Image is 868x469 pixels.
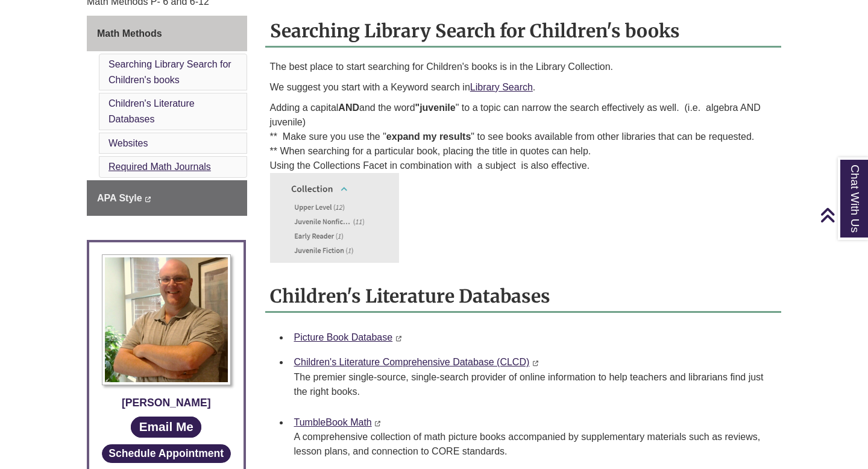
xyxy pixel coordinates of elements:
[97,193,142,203] span: APA Style
[145,197,151,202] i: This link opens in a new window
[386,131,471,142] strong: expand my results
[294,332,393,342] a: Picture Book Database
[102,254,231,385] img: Profile Photo
[294,417,372,427] a: TumbleBook Math
[98,254,234,411] a: Profile Photo [PERSON_NAME]
[294,357,530,367] a: Children's Literature Comprehensive Database (CLCD)
[374,421,381,426] i: This link opens in a new window
[265,281,782,313] h2: Children's Literature Databases
[108,162,211,172] a: Required Math Journals
[820,207,865,223] a: Back to Top
[294,370,772,399] p: The premier single-source, single-search provider of online information to help teachers and libr...
[270,173,399,263] img: Collection Facet
[131,417,201,438] a: Email Me
[102,444,231,463] button: Schedule Appointment
[532,360,539,366] i: This link opens in a new window
[270,101,777,263] p: Adding a capital and the word " to a topic can narrow the search effectively as well. (i.e. algeb...
[87,180,247,216] a: APA Style
[98,394,234,411] div: [PERSON_NAME]
[294,430,772,459] p: A comprehensive collection of math picture books accompanied by supplementary materials such as r...
[395,336,402,341] i: This link opens in a new window
[108,138,148,148] a: Websites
